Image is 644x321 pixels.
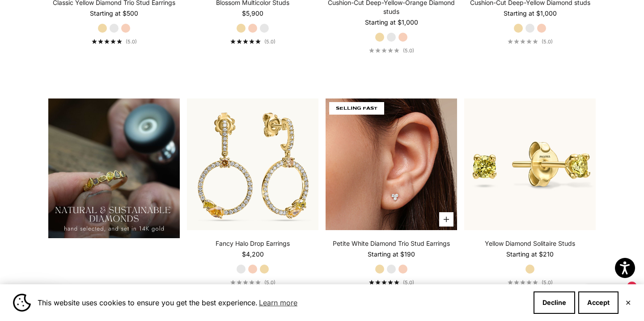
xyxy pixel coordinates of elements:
img: #YellowGold #WhiteGold #RoseGold [326,98,457,230]
div: 5.0 out of 5.0 stars [230,39,261,44]
div: 5.0 out of 5.0 stars [230,280,261,285]
span: (5.0) [126,39,137,45]
span: (5.0) [264,39,275,45]
a: 5.0 out of 5.0 stars(5.0) [508,279,553,286]
div: 5.0 out of 5.0 stars [369,280,399,285]
sale-price: Starting at $1,000 [365,18,418,27]
img: #YellowGold [187,98,318,230]
a: 5.0 out of 5.0 stars(5.0) [230,279,275,286]
a: 5.0 out of 5.0 stars(5.0) [508,39,553,45]
sale-price: Starting at $1,000 [504,9,557,18]
sale-price: Starting at $500 [90,9,138,18]
span: (5.0) [542,279,553,286]
span: (5.0) [403,47,414,54]
a: Petite White Diamond Trio Stud Earrings [333,239,450,248]
img: 2_05b7e518-09e1-48b4-8828-ad2f9eb41d13.png [48,98,180,238]
span: (5.0) [403,279,414,286]
a: Yellow Diamond Solitaire Studs [485,239,575,248]
span: (5.0) [542,39,553,45]
button: Close [625,300,631,305]
span: (5.0) [264,279,275,286]
a: 5.0 out of 5.0 stars(5.0) [369,279,414,286]
div: 5.0 out of 5.0 stars [508,39,538,44]
div: 5.0 out of 5.0 stars [369,48,399,53]
span: This website uses cookies to ensure you get the best experience. [38,296,526,309]
a: Learn more [258,296,299,309]
sale-price: Starting at $210 [506,250,554,259]
div: 5.0 out of 5.0 stars [92,39,122,44]
sale-price: Starting at $190 [368,250,415,259]
button: Decline [534,291,575,314]
a: Fancy Halo Drop Earrings [216,239,290,248]
div: 5.0 out of 5.0 stars [508,280,538,285]
img: #YellowGold [464,98,596,230]
a: 5.0 out of 5.0 stars(5.0) [230,39,275,45]
span: SELLING FAST [329,102,384,115]
img: Cookie banner [13,294,31,312]
a: 5.0 out of 5.0 stars(5.0) [369,47,414,54]
sale-price: $5,900 [242,9,263,18]
sale-price: $4,200 [242,250,264,259]
button: Accept [578,291,619,314]
a: 5.0 out of 5.0 stars(5.0) [92,39,137,45]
